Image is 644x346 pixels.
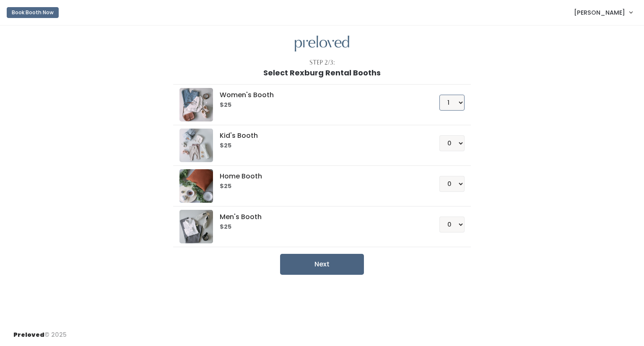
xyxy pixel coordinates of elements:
[7,7,59,18] button: Book Booth Now
[179,88,213,121] img: preloved logo
[7,3,59,22] a: Book Booth Now
[220,224,419,230] h6: $25
[13,331,44,339] span: Preloved
[574,8,625,17] span: [PERSON_NAME]
[13,324,67,339] div: © 2025
[566,3,641,21] a: [PERSON_NAME]
[179,210,213,243] img: preloved logo
[220,91,419,99] h5: Women's Booth
[280,254,364,275] button: Next
[220,173,419,180] h5: Home Booth
[179,129,213,162] img: preloved logo
[220,183,419,190] h6: $25
[263,69,381,77] h1: Select Rexburg Rental Booths
[220,132,419,139] h5: Kid's Booth
[220,213,419,221] h5: Men's Booth
[220,102,419,108] h6: $25
[179,169,213,203] img: preloved logo
[220,142,419,149] h6: $25
[295,36,349,52] img: preloved logo
[309,58,335,67] div: Step 2/3:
